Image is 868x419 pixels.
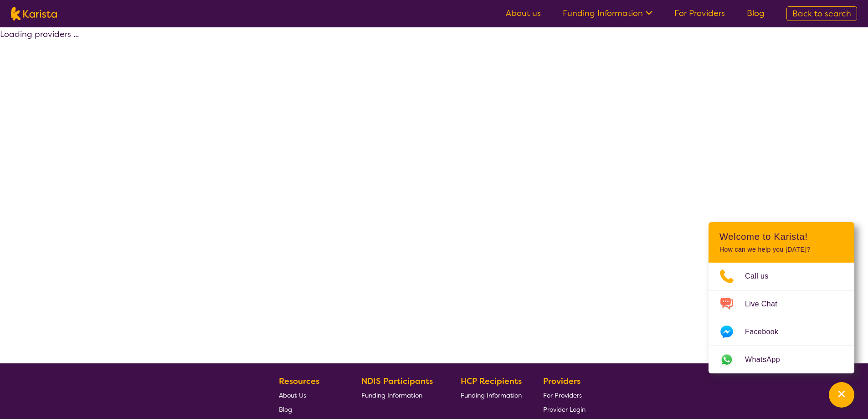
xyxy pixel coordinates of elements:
[745,297,788,311] span: Live Chat
[279,388,340,402] a: About Us
[745,353,791,367] span: WhatsApp
[11,7,57,21] img: Karista logo
[279,402,340,416] a: Blog
[563,8,652,19] a: Funding Information
[361,388,440,402] a: Funding Information
[786,6,857,21] a: Back to search
[461,391,522,399] span: Funding Information
[279,391,306,399] span: About Us
[709,222,854,373] div: Channel Menu
[709,263,854,373] ul: Choose channel
[745,269,780,283] span: Call us
[461,376,522,387] b: HCP Recipients
[792,8,851,19] span: Back to search
[745,325,789,339] span: Facebook
[461,388,522,402] a: Funding Information
[709,346,854,373] a: Web link opens in a new tab.
[543,402,586,416] a: Provider Login
[361,376,433,387] b: NDIS Participants
[543,388,586,402] a: For Providers
[543,376,580,387] b: Providers
[829,382,854,408] button: Channel Menu
[361,391,422,399] span: Funding Information
[279,405,292,414] span: Blog
[279,376,319,387] b: Resources
[719,246,843,253] p: How can we help you [DATE]?
[747,8,765,19] a: Blog
[543,405,586,414] span: Provider Login
[543,391,582,399] span: For Providers
[674,8,725,19] a: For Providers
[719,231,843,242] h2: Welcome to Karista!
[506,8,541,19] a: About us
